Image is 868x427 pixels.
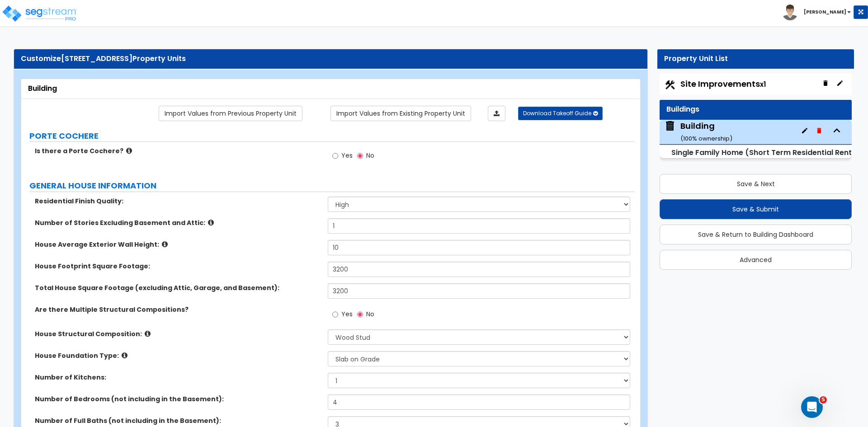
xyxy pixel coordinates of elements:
[664,79,676,91] img: Construction.png
[35,351,321,360] label: House Foundation Type:
[332,310,338,319] input: Yes
[660,174,852,194] button: Save & Next
[159,106,302,121] a: Import the dynamic attribute values from previous properties.
[126,147,132,154] i: click for more info!
[21,54,641,64] div: Customize Property Units
[1,5,78,23] img: logo_pro_r.png
[680,134,732,143] small: ( 100 % ownership)
[664,120,676,132] img: building.svg
[518,107,603,120] button: Download Takeoff Guide
[332,151,338,161] input: Yes
[29,130,635,142] label: PORTE COCHERE
[35,416,321,425] label: Number of Full Baths (not including in the Basement):
[35,262,321,271] label: House Footprint Square Footage:
[35,394,321,404] label: Number of Bedrooms (not including in the Basement):
[122,352,127,359] i: click for more info!
[162,241,168,248] i: click for more info!
[35,305,321,314] label: Are there Multiple Structural Compositions?
[664,54,847,64] div: Property Unit List
[820,396,827,404] span: 5
[666,104,845,115] div: Buildings
[760,80,766,89] small: x1
[804,9,846,15] b: [PERSON_NAME]
[35,373,321,382] label: Number of Kitchens:
[782,5,798,20] img: avatar.png
[35,240,321,249] label: House Average Exterior Wall Height:
[660,199,852,219] button: Save & Submit
[366,310,374,319] span: No
[28,84,633,94] div: Building
[801,396,823,418] iframe: Intercom live chat
[341,310,353,319] span: Yes
[660,250,852,270] button: Advanced
[664,120,732,143] span: Building
[366,151,374,160] span: No
[523,109,591,117] span: Download Takeoff Guide
[145,330,151,337] i: click for more info!
[660,225,852,244] button: Save & Return to Building Dashboard
[61,53,132,64] span: [STREET_ADDRESS]
[671,147,862,158] small: Single Family Home (Short Term Residential Rental)
[680,78,766,89] span: Site Improvements
[35,146,321,155] label: Is there a Porte Cochere?
[341,151,353,160] span: Yes
[35,329,321,338] label: House Structural Composition:
[208,219,214,226] i: click for more info!
[357,151,363,161] input: No
[680,120,732,143] div: Building
[35,218,321,227] label: Number of Stories Excluding Basement and Attic:
[35,197,321,206] label: Residential Finish Quality:
[488,106,505,121] a: Import the dynamic attributes value through Excel sheet
[35,283,321,292] label: Total House Square Footage (excluding Attic, Garage, and Basement):
[29,180,635,192] label: GENERAL HOUSE INFORMATION
[357,310,363,319] input: No
[330,106,471,121] a: Import the dynamic attribute values from existing properties.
